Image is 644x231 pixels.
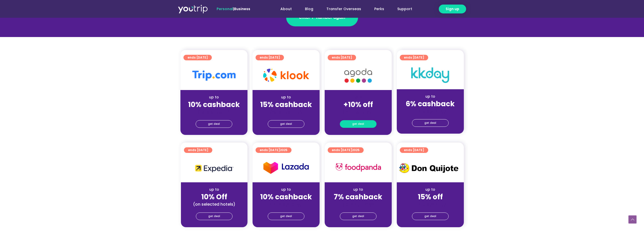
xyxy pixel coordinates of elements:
a: Blog [298,4,320,14]
span: ends [DATE] [404,147,424,153]
a: get deal [268,212,304,220]
div: up to [257,187,316,192]
span: get deal [208,120,220,128]
span: ends [DATE] [332,147,360,153]
strong: 10% cashback [260,192,312,202]
span: 2025 [280,148,287,152]
a: get deal [196,120,232,128]
span: ends [DATE] [260,55,280,60]
div: up to [401,187,460,192]
div: (for stays only) [257,202,316,207]
span: get deal [280,213,292,220]
span: up to [354,95,363,100]
span: ends [DATE] [404,55,424,60]
div: up to [401,94,460,99]
a: Support [391,4,419,14]
div: (for stays only) [329,109,388,115]
strong: 10% cashback [188,100,240,110]
strong: 10% Off [201,192,227,202]
a: get deal [412,212,449,220]
strong: 6% cashback [406,99,455,109]
span: get deal [208,213,220,220]
div: (for stays only) [401,109,460,114]
span: get deal [352,120,364,128]
span: get deal [424,119,436,127]
strong: 15% off [418,192,443,202]
div: up to [329,187,388,192]
a: get deal [268,120,304,128]
a: ends [DATE]2025 [328,147,364,153]
div: (for stays only) [184,109,243,115]
a: ends [DATE] [184,147,212,153]
strong: +10% off [343,100,373,110]
span: | [217,6,250,11]
a: ends [DATE] [328,55,356,60]
a: get deal [412,119,449,127]
span: get deal [352,213,364,220]
div: up to [184,95,243,100]
a: Business [234,6,250,11]
span: 2025 [352,148,360,152]
nav: Menu [264,4,419,14]
a: ends [DATE] [400,147,428,153]
div: (for stays only) [329,202,388,207]
a: Perks [368,4,391,14]
div: (for stays only) [401,202,460,207]
a: get deal [196,212,233,220]
strong: 7% cashback [334,192,382,202]
span: ends [DATE] [260,147,287,153]
div: (for stays only) [257,109,316,115]
a: get deal [340,120,377,128]
a: Sign up [439,5,466,13]
div: up to [257,95,316,100]
span: get deal [280,120,292,128]
div: up to [185,187,243,192]
a: ends [DATE] [256,55,284,60]
a: get deal [340,212,377,220]
a: About [274,4,298,14]
span: ends [DATE] [188,147,208,153]
span: ends [DATE] [188,55,208,60]
span: Sign up [446,6,459,12]
a: Transfer Overseas [320,4,368,14]
strong: 15% cashback [260,100,312,110]
span: Personal [217,6,233,11]
a: ends [DATE] [400,55,428,60]
span: get deal [424,213,436,220]
a: ends [DATE]2025 [256,147,292,153]
span: ends [DATE] [332,55,352,60]
a: ends [DATE] [183,55,212,60]
div: (on selected hotels) [185,202,243,207]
